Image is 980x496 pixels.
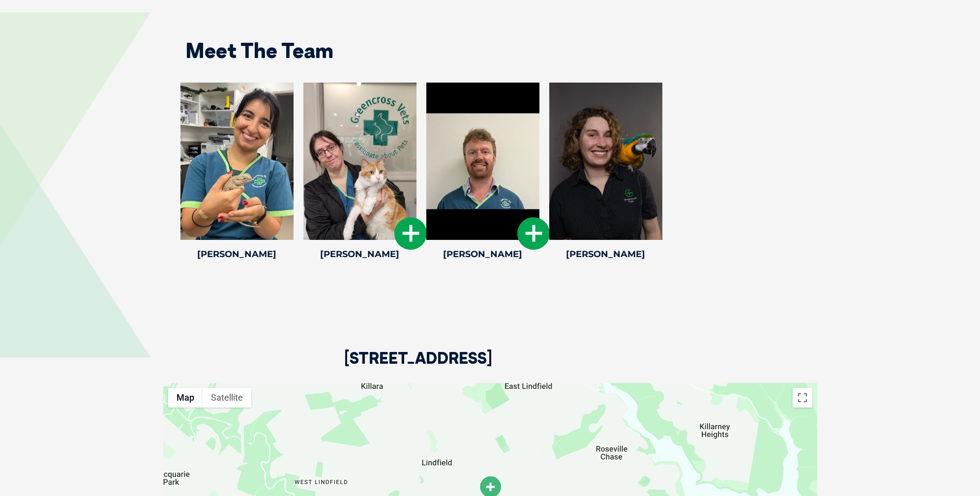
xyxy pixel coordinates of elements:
[549,250,662,259] h4: [PERSON_NAME]
[168,388,203,408] button: Show street map
[344,350,492,383] h2: [STREET_ADDRESS]
[793,388,812,408] button: Toggle fullscreen view
[203,388,251,408] button: Show satellite imagery
[303,250,416,259] h4: [PERSON_NAME]
[426,250,539,259] h4: [PERSON_NAME]
[180,250,294,259] h4: [PERSON_NAME]
[185,40,333,61] h2: Meet The Team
